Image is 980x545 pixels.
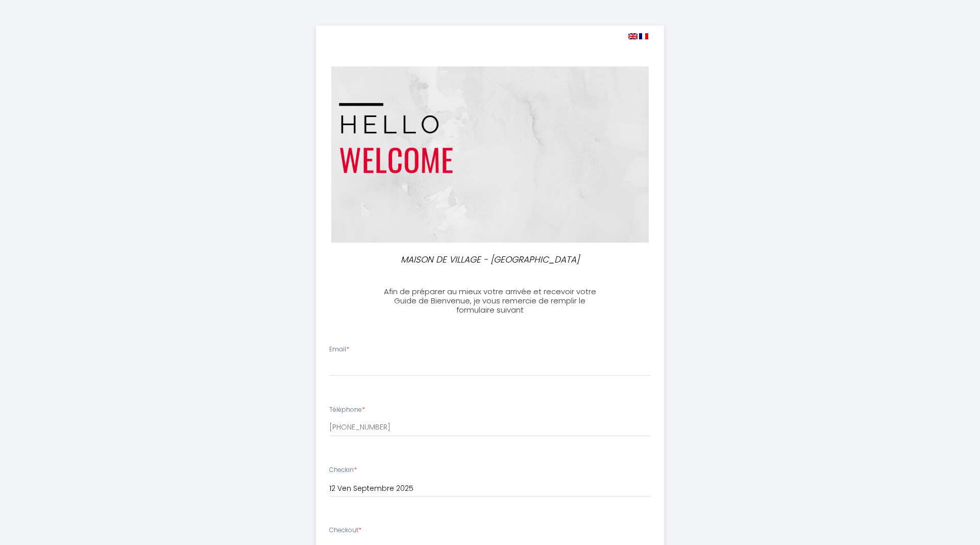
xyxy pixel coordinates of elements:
[329,345,349,354] label: Email
[639,33,648,39] img: fr.png
[329,405,365,415] label: Téléphone
[628,33,638,39] img: en.png
[381,253,599,267] p: MAISON DE VILLAGE - [GEOGRAPHIC_DATA]
[376,287,603,315] h3: Afin de préparer au mieux votre arrivée et recevoir votre Guide de Bienvenue, je vous remercie de...
[329,465,357,475] label: Checkin
[329,526,361,535] label: Checkout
